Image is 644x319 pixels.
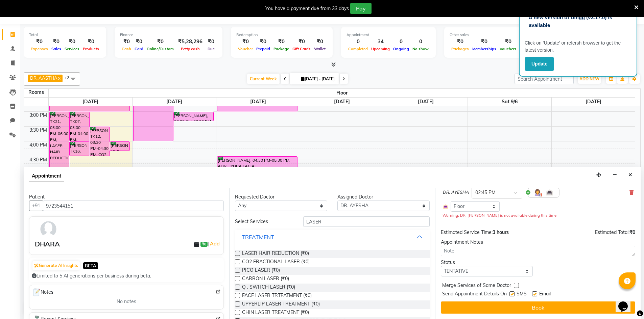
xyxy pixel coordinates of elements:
span: Cash [120,47,133,51]
span: Online/Custom [145,47,175,51]
span: DR. AYESHA [443,189,469,196]
iframe: chat widget [616,292,637,312]
button: Update [525,57,554,71]
div: ₹0 [518,38,538,46]
button: Close [625,170,635,180]
div: 4:30 PM [28,156,48,163]
p: A new version of Dingg (v3.17.0) is available [529,14,627,29]
div: 0 [411,38,430,46]
div: [PERSON_NAME], TK21, 03:00 PM-06:00 PM, LASER HAIR REDUCTION [50,112,69,200]
span: Products [81,47,101,51]
div: 3:30 PM [28,127,48,134]
div: 0 [347,38,369,46]
div: Assigned Doctor [337,193,430,201]
div: ₹5,28,296 [175,38,205,46]
div: Other sales [450,32,559,38]
div: Requested Doctor [235,193,327,201]
div: Appointment [347,32,430,38]
span: CARBON LASER (₹0) [242,275,289,284]
span: No notes [117,298,136,305]
span: [DATE] - [DATE] [299,76,336,81]
span: Prepaid [255,47,272,51]
div: ₹0 [498,38,518,46]
div: DHARA [35,239,60,249]
div: TREATMENT [242,233,274,241]
div: 0 [391,38,411,46]
span: ADD NEW [579,76,599,81]
span: 3 hours [493,229,509,235]
span: Send Appointment Details On [442,290,507,299]
input: Search by Name/Mobile/Email/Code [43,201,224,211]
a: September 4, 2025 [333,98,351,106]
button: Generate AI Insights [32,261,80,270]
span: PICO LASER (₹0) [242,267,280,275]
p: Click on ‘Update’ or refersh browser to get the latest version. [525,39,631,54]
a: September 5, 2025 [416,98,435,106]
div: Appointment Notes [441,239,635,246]
span: ₹0 [629,229,635,235]
div: ₹0 [63,38,81,46]
span: Current Week [247,74,280,84]
span: DR. AASTHA [30,75,57,81]
a: Add [209,240,221,248]
span: Services [63,47,81,51]
div: ₹0 [50,38,63,46]
span: CO2 FRACTIONAL LASER (₹0) [242,258,310,267]
span: Petty cash [179,47,201,51]
div: 4:00 PM [28,141,48,149]
span: UPPERLIP LASER TREATMENT (₹0) [242,300,320,309]
button: Pay [350,3,372,14]
span: Floor [49,89,636,97]
span: Email [539,290,551,299]
span: Gift Cards [291,47,312,51]
span: Merge Services of Same Doctor [442,282,511,290]
div: [PERSON_NAME], 04:30 PM-05:30 PM, ADV HYDRA FACIAL [217,157,297,185]
div: [PERSON_NAME], TK07, 03:00 PM-04:00 PM, LASER HAIR REDUCTION [70,112,89,141]
img: Interior.png [546,188,554,196]
span: BETA [83,262,98,269]
span: Expenses [29,47,50,51]
div: ₹0 [120,38,133,46]
span: Packages [450,47,471,51]
span: Sales [50,47,63,51]
button: +91 [29,201,43,211]
span: Notes [32,288,53,297]
img: avatar [39,219,58,239]
div: ₹0 [255,38,272,46]
span: Voucher [236,47,255,51]
a: September 2, 2025 [165,98,184,106]
div: [PERSON_NAME], TK16, 04:00 PM-04:30 PM, CLASSIC GLUTA [70,142,89,156]
a: September 7, 2025 [584,98,603,106]
a: September 3, 2025 [249,98,267,106]
div: ₹0 [236,38,255,46]
span: CHIN LASER TREATMENT (₹0) [242,309,309,317]
span: Prepaids [518,47,538,51]
span: Upcoming [369,47,391,51]
span: SMS [517,290,527,299]
span: Completed [347,47,369,51]
span: FACE LASER TRTEATMENT (₹0) [242,292,312,300]
div: Redemption [236,32,327,38]
span: Card [133,47,145,51]
div: [PERSON_NAME], TK12, 03:30 PM-04:30 PM, CO2 FRACTIONAL LASER [90,127,110,156]
div: ₹0 [291,38,312,46]
span: | [208,241,221,247]
div: [PERSON_NAME], 03:00 PM-03:20 PM, CLASSIC GLUTA [174,112,213,121]
div: Limited to 5 AI generations per business during beta. [32,272,221,280]
div: ₹0 [133,38,145,46]
span: Q . SWITCH LASER (₹0) [242,284,295,292]
div: ₹0 [450,38,471,46]
div: You have a payment due from 33 days [265,5,349,12]
span: Estimated Total: [595,229,629,235]
span: LASER HAIR REDUCTION (₹0) [242,250,309,258]
span: Due [206,47,216,51]
div: Patient [29,193,224,201]
div: Select Services [230,218,298,225]
span: Vouchers [498,47,518,51]
span: Ongoing [391,47,411,51]
button: TREATMENT [238,231,427,243]
div: Rooms [24,89,48,96]
div: Status [441,259,533,266]
input: Search by service name [303,216,430,227]
span: Appointment [29,170,64,182]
